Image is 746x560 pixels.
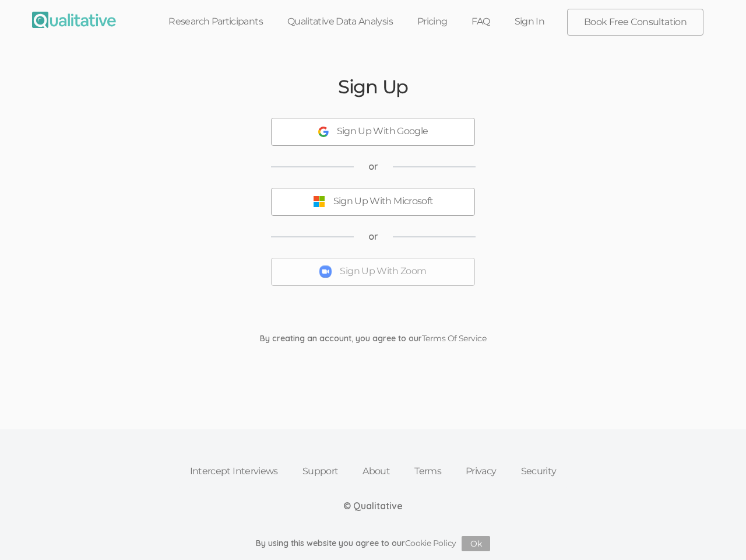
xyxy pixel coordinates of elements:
span: or [368,230,378,243]
div: Sign Up With Zoom [340,265,426,278]
div: © Qualitative [343,499,403,513]
h2: Sign Up [338,76,408,97]
a: Security [509,459,569,484]
button: Ok [462,536,490,551]
a: Research Participants [156,9,275,34]
a: FAQ [459,9,502,34]
a: Qualitative Data Analysis [275,9,405,34]
a: Book Free Consultation [568,9,703,35]
img: Sign Up With Microsoft [313,195,325,208]
a: Cookie Policy [405,538,456,548]
a: Terms [402,459,453,484]
a: Pricing [405,9,460,34]
button: Sign Up With Microsoft [271,188,475,216]
div: By using this website you agree to our [256,536,491,551]
div: Sign Up With Google [337,125,428,138]
a: About [350,459,402,484]
img: Sign Up With Google [318,127,329,137]
img: Sign Up With Zoom [319,265,332,278]
iframe: Chat Widget [688,504,746,560]
span: or [368,160,378,173]
div: By creating an account, you agree to our [251,332,495,344]
img: Qualitative [32,12,116,28]
div: Sign Up With Microsoft [333,195,434,208]
button: Sign Up With Zoom [271,258,475,286]
a: Privacy [453,459,509,484]
a: Intercept Interviews [178,459,290,484]
button: Sign Up With Google [271,118,475,146]
a: Support [290,459,351,484]
a: Sign In [502,9,557,34]
a: Terms Of Service [422,333,486,344]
